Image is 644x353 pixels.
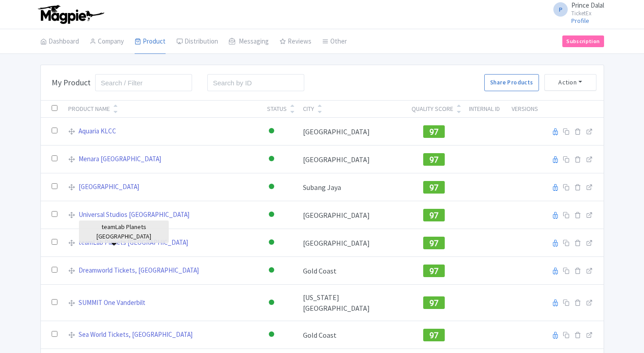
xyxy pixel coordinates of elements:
a: Distribution [176,29,218,54]
div: Product Name [68,104,110,114]
div: City [303,104,314,114]
a: teamLab Planets [GEOGRAPHIC_DATA] [79,238,188,248]
input: Search / Filter [95,74,193,91]
td: Gold Coast [298,257,406,285]
a: [GEOGRAPHIC_DATA] [79,182,139,192]
input: Search by ID [207,74,305,91]
span: 97 [429,331,439,340]
a: 97 [423,265,445,274]
a: Subscription [562,35,604,47]
a: Profile [571,17,589,25]
span: 97 [429,266,439,276]
td: [GEOGRAPHIC_DATA] [298,229,406,257]
div: Active [267,181,276,194]
th: Versions [506,101,543,118]
span: 97 [429,211,439,220]
a: Menara [GEOGRAPHIC_DATA] [79,154,161,164]
img: logo-ab69f6fb50320c5b225c76a69d11143b.png [36,4,105,24]
span: Prince Dalal [571,1,604,9]
a: Sea World Tickets, [GEOGRAPHIC_DATA] [79,330,193,340]
td: [GEOGRAPHIC_DATA] [298,118,406,146]
a: Messaging [229,29,269,54]
a: SUMMIT One Vanderbilt [79,298,145,308]
span: 97 [429,155,439,164]
a: 97 [423,154,445,163]
td: Gold Coast [298,321,406,349]
div: Quality Score [412,104,453,114]
a: P Prince Dalal TicketEx [548,2,604,16]
div: Active [267,153,276,166]
a: 97 [423,329,445,338]
div: Active [267,328,276,341]
div: Active [267,296,276,309]
td: [US_STATE][GEOGRAPHIC_DATA] [298,285,406,321]
a: Aquaria KLCC [79,126,116,137]
a: Dashboard [40,29,79,54]
a: 97 [423,209,445,218]
small: TicketEx [571,10,604,16]
a: Product [135,29,166,54]
a: 97 [423,237,445,246]
span: 97 [429,183,439,192]
div: Active [267,236,276,249]
a: Other [322,29,347,54]
div: Active [267,208,276,221]
a: Universal Studios [GEOGRAPHIC_DATA] [79,210,189,220]
h3: My Product [52,78,91,88]
td: [GEOGRAPHIC_DATA] [298,201,406,229]
span: 97 [429,298,439,308]
div: teamLab Planets [GEOGRAPHIC_DATA] [79,221,169,243]
div: Active [267,264,276,277]
div: Status [267,104,287,114]
td: Subang Jaya [298,173,406,201]
button: Action [544,74,596,91]
span: 97 [429,238,439,248]
a: Reviews [280,29,311,54]
a: 97 [423,181,445,190]
a: Company [90,29,124,54]
a: 97 [423,126,445,135]
td: [GEOGRAPHIC_DATA] [298,146,406,173]
a: Share Products [484,74,539,91]
span: 97 [429,127,439,137]
th: Internal ID [462,101,507,118]
a: 97 [423,297,445,306]
span: P [553,2,568,17]
a: Dreamworld Tickets, [GEOGRAPHIC_DATA] [79,265,199,276]
div: Active [267,125,276,138]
